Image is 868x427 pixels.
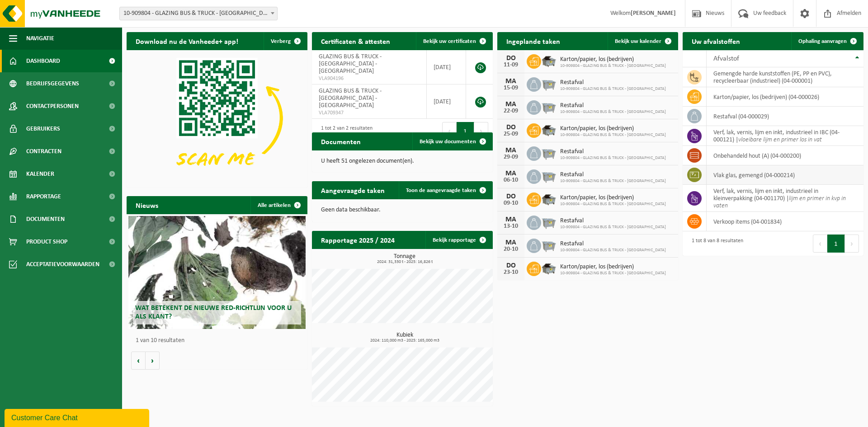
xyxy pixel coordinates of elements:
[541,168,557,183] img: WB-2500-GAL-GY-04
[26,253,99,276] span: Acceptatievoorwaarden
[264,32,307,50] button: Verberg
[560,248,666,253] span: 10-909804 - GLAZING BUS & TRUCK - [GEOGRAPHIC_DATA]
[502,223,520,230] div: 13-10
[707,165,863,185] td: vlak glas, gemengd (04-000214)
[707,146,863,165] td: onbehandeld hout (A) (04-000200)
[560,109,666,115] span: 10-909804 - GLAZING BUS & TRUCK - [GEOGRAPHIC_DATA]
[427,84,466,119] td: [DATE]
[136,338,303,344] p: 1 van 10 resultaten
[502,239,520,246] div: MA
[813,235,827,253] button: Previous
[412,132,492,150] a: Bekijk uw documenten
[560,225,666,230] span: 10-909804 - GLAZING BUS & TRUCK - [GEOGRAPHIC_DATA]
[316,121,373,141] div: 1 tot 2 van 2 resultaten
[502,85,520,91] div: 15-09
[502,170,520,177] div: MA
[502,262,520,269] div: DO
[541,214,557,230] img: WB-2500-GAL-GY-04
[321,158,484,164] p: U heeft 51 ongelezen document(en).
[707,185,863,212] td: verf, lak, vernis, lijm en inkt, industrieel in kleinverpakking (04-001170) |
[541,122,557,137] img: WB-5000-GAL-GY-01
[26,163,54,185] span: Kalender
[845,235,859,253] button: Next
[399,181,492,199] a: Toon de aangevraagde taken
[560,79,666,86] span: Restafval
[26,95,79,117] span: Contactpersonen
[541,260,557,276] img: WB-5000-GAL-GY-01
[560,63,666,69] span: 10-909804 - GLAZING BUS & TRUCK - [GEOGRAPHIC_DATA]
[560,132,666,138] span: 10-909804 - GLAZING BUS & TRUCK - [GEOGRAPHIC_DATA]
[502,124,520,131] div: DO
[683,32,749,50] h2: Uw afvalstoffen
[131,352,146,370] button: Vorige
[560,263,666,271] span: Karton/papier, los (bedrijven)
[26,208,65,230] span: Documenten
[541,99,557,114] img: WB-2500-GAL-GY-04
[120,7,277,20] span: 10-909804 - GLAZING BUS & TRUCK - VILVOORDE - VILVOORDE
[250,196,307,214] a: Alle artikelen
[541,237,557,253] img: WB-2500-GAL-GY-04
[312,181,394,199] h2: Aangevraagde taken
[406,188,476,193] span: Toon de aangevraagde taken
[502,154,520,160] div: 29-09
[560,102,666,109] span: Restafval
[560,271,666,276] span: 10-909804 - GLAZING BUS & TRUCK - [GEOGRAPHIC_DATA]
[502,269,520,276] div: 23-10
[502,246,520,253] div: 20-10
[119,7,278,20] span: 10-909804 - GLAZING BUS & TRUCK - VILVOORDE - VILVOORDE
[316,260,493,264] span: 2024: 31,330 t - 2025: 16,826 t
[560,155,666,161] span: 10-909804 - GLAZING BUS & TRUCK - [GEOGRAPHIC_DATA]
[560,217,666,225] span: Restafval
[560,56,666,63] span: Karton/papier, los (bedrijven)
[541,191,557,206] img: WB-5000-GAL-GY-01
[541,76,557,91] img: WB-2500-GAL-GY-04
[707,126,863,146] td: verf, lak, vernis, lijm en inkt, industrieel in IBC (04-000121) |
[707,67,863,87] td: gemengde harde kunststoffen (PE, PP en PVC), recycleerbaar (industrieel) (04-000001)
[319,53,382,75] span: GLAZING BUS & TRUCK - [GEOGRAPHIC_DATA] - [GEOGRAPHIC_DATA]
[713,195,846,209] i: lijm en primer in kvp in vaten
[26,140,61,163] span: Contracten
[423,38,476,44] span: Bekijk uw certificaten
[827,235,845,253] button: 1
[502,193,520,200] div: DO
[713,55,739,62] span: Afvalstof
[26,185,61,208] span: Rapportage
[312,231,404,249] h2: Rapportage 2025 / 2024
[541,53,557,68] img: WB-5000-GAL-GY-01
[502,78,520,85] div: MA
[541,145,557,160] img: WB-2500-GAL-GY-04
[135,305,292,320] span: Wat betekent de nieuwe RED-richtlijn voor u als klant?
[146,352,160,370] button: Volgende
[425,231,492,249] a: Bekijk rapportage
[474,122,488,140] button: Next
[319,75,420,82] span: VLA904196
[560,202,666,207] span: 10-909804 - GLAZING BUS & TRUCK - [GEOGRAPHIC_DATA]
[502,108,520,114] div: 22-09
[502,177,520,183] div: 06-10
[608,32,677,50] a: Bekijk uw kalender
[316,253,493,264] h3: Tonnage
[26,72,79,95] span: Bedrijfsgegevens
[502,216,520,223] div: MA
[427,50,466,84] td: [DATE]
[26,230,67,253] span: Product Shop
[127,32,247,50] h2: Download nu de Vanheede+ app!
[502,55,520,62] div: DO
[497,32,569,50] h2: Ingeplande taken
[502,62,520,68] div: 11-09
[631,10,676,17] strong: [PERSON_NAME]
[560,125,666,132] span: Karton/papier, los (bedrijven)
[502,147,520,154] div: MA
[5,407,151,427] iframe: chat widget
[319,109,420,117] span: VLA709347
[738,136,822,143] i: vloeibare lijm en primer los in vat
[312,132,370,150] h2: Documenten
[560,171,666,178] span: Restafval
[26,117,60,140] span: Gebruikers
[707,107,863,126] td: restafval (04-000029)
[26,50,60,72] span: Dashboard
[560,148,666,155] span: Restafval
[560,240,666,248] span: Restafval
[502,200,520,206] div: 09-10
